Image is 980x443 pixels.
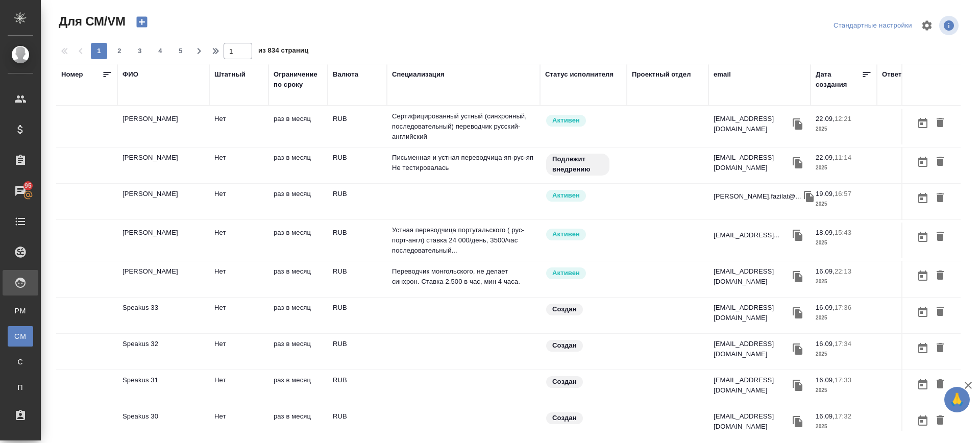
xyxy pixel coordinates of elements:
[328,406,387,442] td: RUB
[392,111,535,142] p: Сертифицированный устный (синхронный, последовательный) переводчик русский-английский
[932,153,949,171] button: Удалить
[939,16,961,35] span: Посмотреть информацию
[173,43,189,59] button: 5
[932,375,949,394] button: Удалить
[13,382,28,392] span: П
[632,69,691,80] div: Проектный отдел
[130,13,154,31] button: Создать
[932,228,949,247] button: Удалить
[328,109,387,144] td: RUB
[790,305,805,321] button: Скопировать
[328,261,387,297] td: RUB
[274,69,323,90] div: Ограничение по сроку
[914,375,932,394] button: Открыть календарь загрузки
[816,69,862,90] div: Дата создания
[13,306,28,316] span: PM
[882,69,935,80] div: Ответственный
[790,155,805,170] button: Скопировать
[152,46,168,56] span: 4
[914,114,932,133] button: Открыть календарь загрузки
[714,411,790,432] p: [EMAIL_ADDRESS][DOMAIN_NAME]
[268,334,328,370] td: раз в месяц
[835,267,851,275] p: 22:13
[790,414,805,429] button: Скопировать
[816,313,872,323] p: 2025
[714,230,779,240] p: [EMAIL_ADDRESS]...
[209,298,268,333] td: Нет
[790,269,805,284] button: Скопировать
[932,411,949,430] button: Удалить
[8,326,33,347] a: CM
[56,13,126,30] span: Для СМ/VM
[392,153,535,173] p: Письменная и устная переводчица яп-рус-яп Не тестировалась
[552,413,577,423] p: Создан
[914,339,932,358] button: Открыть календарь загрузки
[816,376,835,384] p: 16.09,
[932,303,949,322] button: Удалить
[268,370,328,406] td: раз в месяц
[8,352,33,372] a: С
[117,370,209,406] td: Speakus 31
[328,298,387,333] td: RUB
[816,115,835,122] p: 22.09,
[545,69,614,80] div: Статус исполнителя
[914,303,932,322] button: Открыть календарь загрузки
[209,370,268,406] td: Нет
[932,114,949,133] button: Удалить
[714,303,790,323] p: [EMAIL_ADDRESS][DOMAIN_NAME]
[790,341,805,357] button: Скопировать
[835,340,851,348] p: 17:34
[816,340,835,348] p: 16.09,
[790,228,805,243] button: Скопировать
[117,223,209,258] td: [PERSON_NAME]
[914,189,932,208] button: Открыть календарь загрузки
[268,298,328,333] td: раз в месяц
[173,46,189,56] span: 5
[333,69,358,80] div: Валюта
[209,109,268,144] td: Нет
[790,116,805,132] button: Скопировать
[268,223,328,258] td: раз в месяц
[13,357,28,367] span: С
[209,406,268,442] td: Нет
[545,266,622,280] div: Рядовой исполнитель: назначай с учетом рейтинга
[714,339,790,359] p: [EMAIL_ADDRESS][DOMAIN_NAME]
[117,184,209,219] td: [PERSON_NAME]
[258,44,308,59] span: из 834 страниц
[117,334,209,370] td: Speakus 32
[714,191,801,202] p: [PERSON_NAME].fazilat@...
[3,178,38,204] a: 95
[816,267,835,275] p: 16.09,
[816,124,872,134] p: 2025
[816,229,835,236] p: 18.09,
[801,189,817,204] button: Скопировать
[268,261,328,297] td: раз в месяц
[816,154,835,161] p: 22.09,
[122,69,138,80] div: ФИО
[714,153,790,173] p: [EMAIL_ADDRESS][DOMAIN_NAME]
[816,385,872,396] p: 2025
[545,189,622,203] div: Рядовой исполнитель: назначай с учетом рейтинга
[132,46,148,56] span: 3
[152,43,168,59] button: 4
[392,69,445,80] div: Специализация
[816,238,872,248] p: 2025
[8,301,33,321] a: PM
[209,334,268,370] td: Нет
[268,109,328,144] td: раз в месяц
[117,406,209,442] td: Speakus 30
[268,406,328,442] td: раз в месяц
[816,304,835,311] p: 16.09,
[209,184,268,219] td: Нет
[714,69,731,80] div: email
[552,190,580,201] p: Активен
[132,43,148,59] button: 3
[214,69,246,80] div: Штатный
[545,153,622,177] div: Свежая кровь: на первые 3 заказа по тематике ставь редактора и фиксируй оценки
[831,18,915,34] div: split button
[61,69,83,80] div: Номер
[714,375,790,396] p: [EMAIL_ADDRESS][DOMAIN_NAME]
[268,147,328,183] td: раз в месяц
[915,13,939,38] span: Настроить таблицу
[835,412,851,420] p: 17:32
